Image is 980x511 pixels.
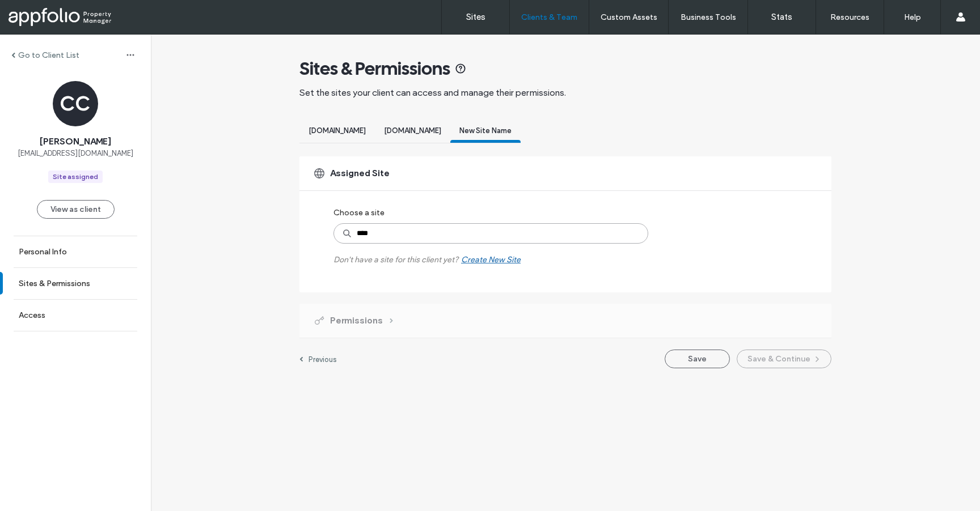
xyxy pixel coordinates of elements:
label: Don't have a site for this client yet? [333,244,521,265]
span: [DOMAIN_NAME] [309,126,366,135]
label: Resources [830,12,869,22]
label: Clients & Team [521,12,577,22]
span: Assigned Site [330,167,390,180]
span: [DOMAIN_NAME] [384,126,441,135]
span: New Site Name [459,126,512,135]
span: [EMAIL_ADDRESS][DOMAIN_NAME] [18,148,133,159]
label: Personal Info [19,247,67,257]
label: Choose a site [333,202,385,223]
label: Business Tools [681,12,736,22]
span: Help [26,8,49,18]
label: Sites [466,12,485,22]
label: Sites & Permissions [19,279,90,288]
label: Go to Client List [18,50,79,60]
span: Permissions [330,314,383,327]
span: [PERSON_NAME] [40,135,111,148]
span: Sites & Permissions [299,57,450,80]
label: Help [904,12,921,22]
div: Create New Site [461,255,521,265]
div: Site assigned [53,172,98,182]
button: View as client [37,200,115,219]
label: Access [19,310,45,320]
label: Stats [771,12,792,22]
a: Previous [299,355,337,364]
div: CC [53,81,98,126]
button: Save [665,350,730,368]
label: Previous [309,355,337,364]
label: Custom Assets [601,12,657,22]
span: Set the sites your client can access and manage their permissions. [299,87,566,98]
